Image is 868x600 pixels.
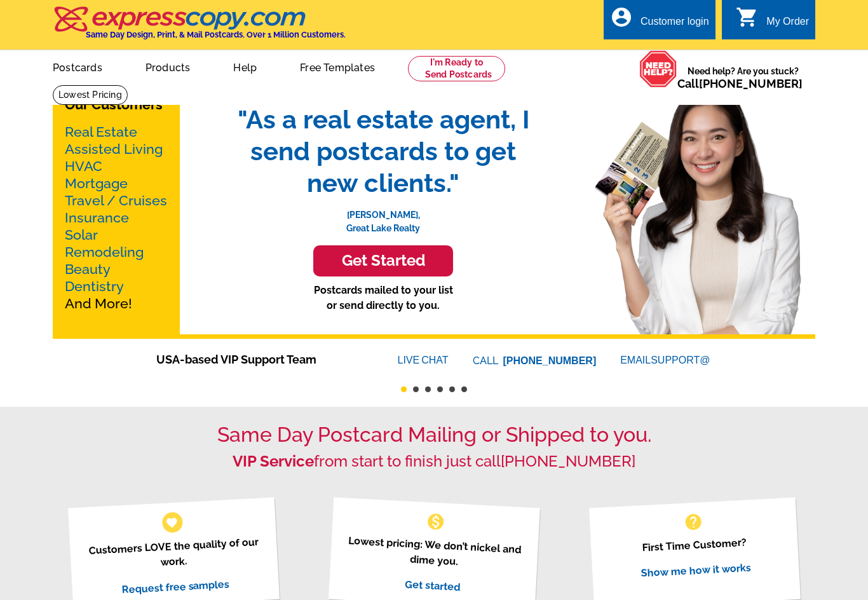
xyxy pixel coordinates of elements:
font: LIVE [398,353,422,368]
a: Assisted Living [65,141,163,157]
a: Dentistry [65,278,124,294]
span: Need help? Are you stuck? [677,65,809,90]
a: LIVECHAT [398,355,449,365]
a: Help [213,51,277,81]
strong: VIP Service [233,452,314,470]
p: [PERSON_NAME], Great Lake Realty [224,199,542,235]
span: USA-based VIP Support Team [156,351,360,368]
button: 5 of 6 [449,386,455,392]
a: Show me how it works [641,561,751,579]
a: Solar [65,227,98,243]
font: CALL [473,353,500,369]
a: Remodeling [65,244,144,260]
button: 1 of 6 [401,386,407,392]
span: "As a real estate agent, I send postcards to get new clients." [224,104,542,199]
span: monetization_on [426,512,446,532]
i: shopping_cart [736,6,759,29]
button: 3 of 6 [425,386,431,392]
span: Call [677,77,803,90]
button: 6 of 6 [461,386,467,392]
a: Insurance [65,210,129,226]
h3: Get Started [329,252,437,270]
h2: from start to finish just call [53,453,815,471]
a: Postcards [32,51,123,81]
a: Products [125,51,211,81]
p: Customers LOVE the quality of our work. [83,534,263,574]
h1: Same Day Postcard Mailing or Shipped to you. [53,423,815,447]
a: [PHONE_NUMBER] [501,452,635,470]
div: Customer login [641,16,709,34]
p: Lowest pricing: We don’t nickel and dime you. [344,533,524,573]
font: SUPPORT@ [651,353,712,368]
p: Postcards mailed to your list or send directly to you. [224,283,542,313]
span: favorite [165,515,179,529]
a: Same Day Design, Print, & Mail Postcards. Over 1 Million Customers. [53,15,346,39]
a: Beauty [65,261,111,277]
a: EMAILSUPPORT@ [620,355,712,365]
a: Get started [404,578,460,593]
button: 2 of 6 [413,386,419,392]
a: HVAC [65,158,102,174]
a: [PHONE_NUMBER] [699,77,803,90]
div: My Order [766,16,809,34]
a: Free Templates [280,51,395,81]
img: help [639,50,677,88]
a: Request free samples [121,578,229,596]
a: shopping_cart My Order [736,14,809,30]
a: Real Estate [65,124,137,140]
span: help [683,512,703,532]
i: account_circle [610,6,633,29]
h4: Same Day Design, Print, & Mail Postcards. Over 1 Million Customers. [86,30,346,39]
button: 4 of 6 [437,386,443,392]
p: And More! [65,123,168,312]
p: First Time Customer? [604,533,783,557]
a: Travel / Cruises [65,193,167,208]
a: [PHONE_NUMBER] [503,355,597,366]
a: Mortgage [65,175,128,191]
a: Get Started [224,245,542,276]
a: account_circle Customer login [610,14,709,30]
